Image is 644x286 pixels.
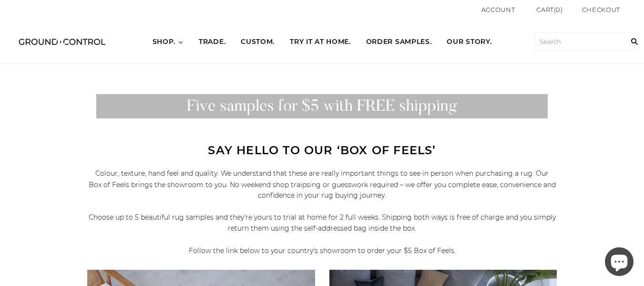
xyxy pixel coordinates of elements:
[96,94,547,118] img: samples-bargrey.jpg
[536,6,554,13] span: Cart
[233,29,282,55] a: CUSTOM.
[282,29,358,55] a: TRY IT AT HOME.
[89,169,556,200] span: Colour, texture, hand feel and quality. We understand that these are really important things to s...
[625,20,644,64] input: Search
[536,5,563,15] a: Cart(0)
[602,247,636,278] inbox-online-store-chat: Shopify online store chat
[358,29,440,55] a: ORDER SAMPLES.
[534,32,639,51] input: Search
[189,246,456,255] span: Follow the link below to your country's showroom to order your $5 Box of Feels.
[145,29,192,55] a: SHOP.
[481,6,515,13] a: Account
[447,37,491,47] span: OUR STORY.
[153,37,176,47] span: SHOP.
[241,37,275,47] span: CUSTOM.
[89,213,556,233] span: Choose up to 5 beautiful rug samples and they're yours to trial at home for 2 full weeks. Shippin...
[439,29,499,55] a: OUR STORY.
[366,37,432,47] span: ORDER SAMPLES.
[556,6,561,13] span: 0
[199,37,225,47] span: TRADE.
[191,29,233,55] a: TRADE.
[51,143,594,158] div: Say Hello to our ‘Box of Feels’
[290,37,351,47] span: TRY IT AT HOME.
